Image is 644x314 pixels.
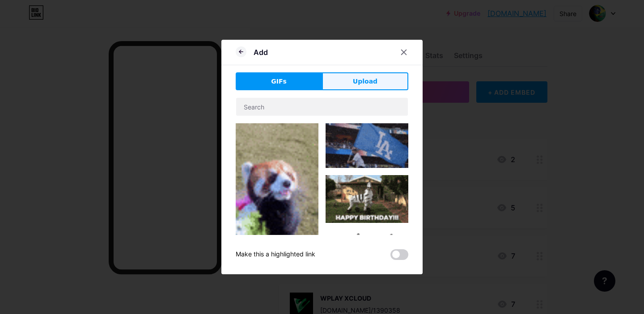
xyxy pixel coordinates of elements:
input: Search [236,98,408,116]
img: Gihpy [326,123,408,168]
div: Make this a highlighted link [236,249,315,260]
button: GIFs [236,72,322,90]
img: Gihpy [236,123,318,271]
button: Upload [322,72,408,90]
span: GIFs [271,77,287,86]
span: Upload [353,77,377,86]
img: Gihpy [326,175,408,223]
img: Gihpy [326,230,408,313]
div: Add [254,47,268,58]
